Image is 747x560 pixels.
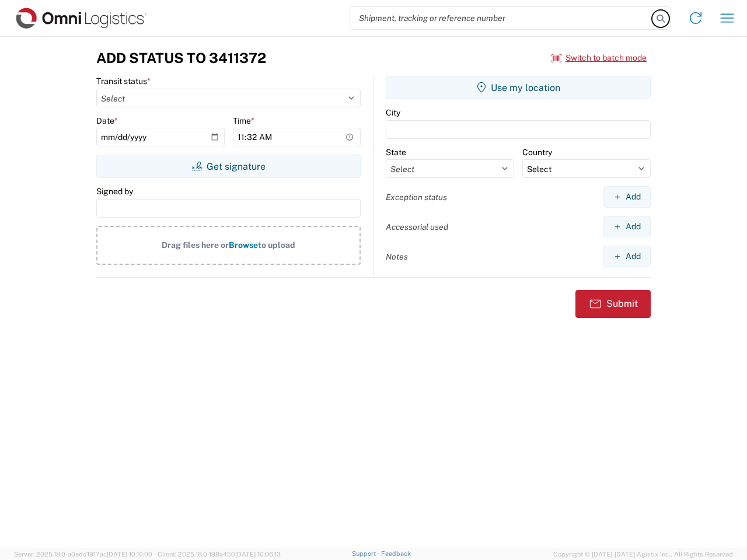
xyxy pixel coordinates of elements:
[522,147,552,157] label: Country
[386,147,406,157] label: State
[107,551,152,558] span: [DATE] 10:10:00
[235,551,281,558] span: [DATE] 10:06:13
[386,107,400,118] label: City
[381,550,411,557] a: Feedback
[603,246,651,267] button: Add
[258,240,295,250] span: to upload
[350,7,652,29] input: Shipment, tracking or reference number
[603,216,651,237] button: Add
[386,222,448,232] label: Accessorial used
[229,240,258,250] span: Browse
[96,50,266,66] h3: Add Status to 3411372
[575,290,651,318] button: Submit
[553,549,733,559] span: Copyright © [DATE]-[DATE] Agistix Inc., All Rights Reserved
[386,192,447,202] label: Exception status
[96,76,151,86] label: Transit status
[386,251,408,262] label: Notes
[162,240,229,250] span: Drag files here or
[158,551,281,558] span: Client: 2025.18.0-198a450
[233,116,254,126] label: Time
[96,186,133,197] label: Signed by
[603,186,651,208] button: Add
[386,76,651,99] button: Use my location
[551,48,647,68] button: Switch to batch mode
[14,551,152,558] span: Server: 2025.18.0-a0edd1917ac
[96,155,361,178] button: Get signature
[352,550,381,557] a: Support
[96,116,118,126] label: Date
